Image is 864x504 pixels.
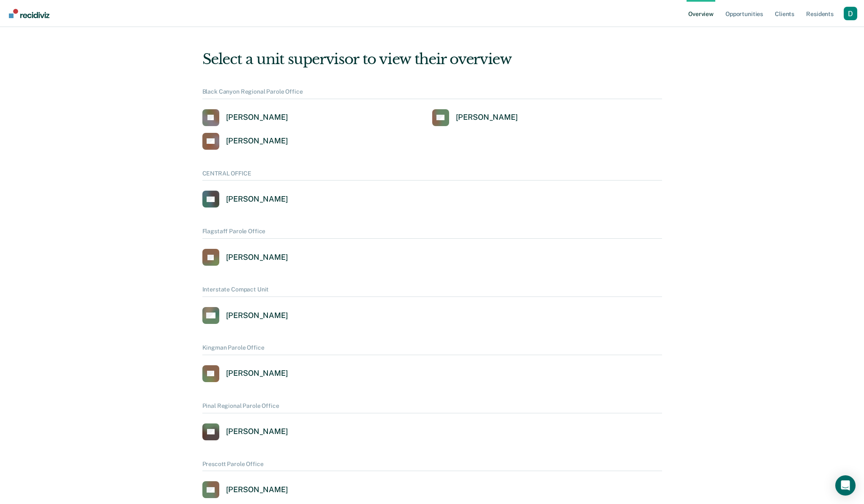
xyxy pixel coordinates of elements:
[202,365,288,382] a: [PERSON_NAME]
[226,113,288,122] div: [PERSON_NAME]
[202,307,288,324] a: [PERSON_NAME]
[226,253,288,262] div: [PERSON_NAME]
[202,423,288,440] a: [PERSON_NAME]
[432,109,518,126] a: [PERSON_NAME]
[202,133,288,150] a: [PERSON_NAME]
[226,194,288,204] div: [PERSON_NAME]
[202,481,288,498] a: [PERSON_NAME]
[226,369,288,378] div: [PERSON_NAME]
[202,170,662,181] div: CENTRAL OFFICE
[202,109,288,126] a: [PERSON_NAME]
[202,402,662,413] div: Pinal Regional Parole Office
[202,461,662,472] div: Prescott Parole Office
[202,88,662,99] div: Black Canyon Regional Parole Office
[226,136,288,146] div: [PERSON_NAME]
[202,228,662,239] div: Flagstaff Parole Office
[226,485,288,495] div: [PERSON_NAME]
[202,286,662,297] div: Interstate Compact Unit
[9,9,49,18] img: Recidiviz
[202,249,288,266] a: [PERSON_NAME]
[202,344,662,355] div: Kingman Parole Office
[202,51,662,68] div: Select a unit supervisor to view their overview
[202,191,288,208] a: [PERSON_NAME]
[226,311,288,321] div: [PERSON_NAME]
[835,475,856,496] div: Open Intercom Messenger
[844,7,857,20] button: Profile dropdown button
[456,113,518,122] div: [PERSON_NAME]
[226,427,288,437] div: [PERSON_NAME]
